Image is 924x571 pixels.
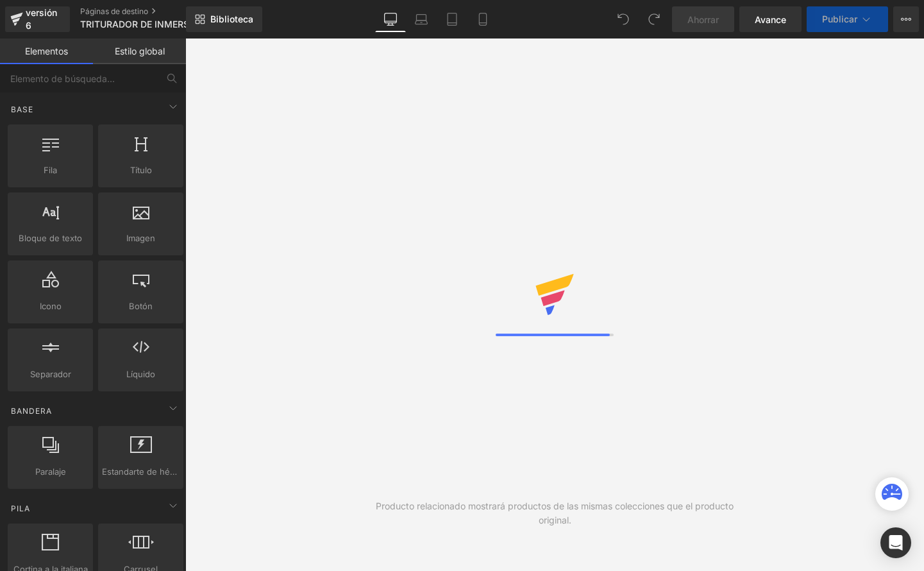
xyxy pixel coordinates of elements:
[129,301,153,311] font: Botón
[115,46,165,56] font: Estilo global
[467,6,498,32] a: Móvil
[880,527,911,558] div: Open Intercom Messenger
[807,6,888,32] button: Publicar
[11,504,30,513] font: Pila
[126,369,155,379] font: Líquido
[406,6,437,32] a: Computadora portátil
[26,7,57,31] font: versión 6
[376,500,734,525] font: Producto relacionado mostrará productos de las mismas colecciones que el producto original.
[40,301,62,311] font: Icono
[102,466,183,477] font: Estandarte de héroe
[25,46,68,56] font: Elementos
[610,6,636,32] button: Deshacer
[44,165,57,175] font: Fila
[80,19,235,30] font: TRITURADOR DE INMERSIÓN 4 EN 1
[5,6,70,32] a: versión 6
[130,165,152,175] font: Título
[186,6,262,32] a: Nueva Biblioteca
[641,6,667,32] button: Rehacer
[210,13,253,24] font: Biblioteca
[739,6,802,32] a: Avance
[126,233,155,243] font: Imagen
[11,105,33,114] font: Base
[11,406,52,416] font: Bandera
[687,14,719,25] font: Ahorrar
[35,466,66,477] font: Paralaje
[375,6,406,32] a: De oficina
[755,14,786,25] font: Avance
[437,6,467,32] a: Tableta
[19,233,82,243] font: Bloque de texto
[30,369,71,379] font: Separador
[822,13,857,24] font: Publicar
[893,6,919,32] button: Más
[80,6,148,16] font: Páginas de destino
[80,6,228,17] a: Páginas de destino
